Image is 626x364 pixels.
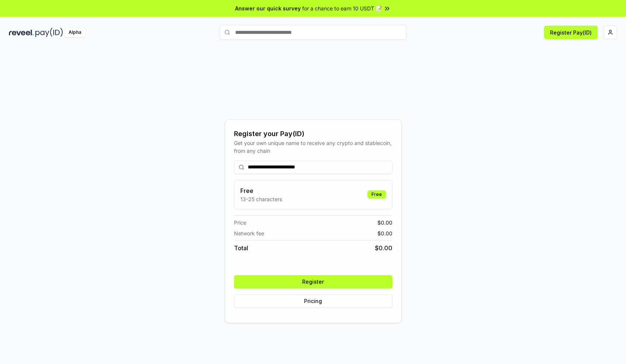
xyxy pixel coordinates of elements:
div: Alpha [64,28,85,37]
div: Register your Pay(ID) [234,129,392,139]
span: $ 0.00 [377,229,392,237]
button: Register Pay(ID) [544,26,598,39]
span: Answer our quick survey [235,4,301,12]
span: Network fee [234,229,264,237]
span: Total [234,244,248,252]
h3: Free [240,186,282,195]
span: for a chance to earn 10 USDT 📝 [302,4,382,12]
button: Register [234,275,392,289]
img: reveel_dark [9,28,34,37]
span: $ 0.00 [377,219,392,226]
span: Price [234,219,246,226]
button: Pricing [234,294,392,308]
span: $ 0.00 [375,244,392,252]
img: pay_id [35,28,63,37]
div: Get your own unique name to receive any crypto and stablecoin, from any chain [234,139,392,155]
div: Free [367,190,386,199]
p: 13-25 characters [240,195,282,203]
